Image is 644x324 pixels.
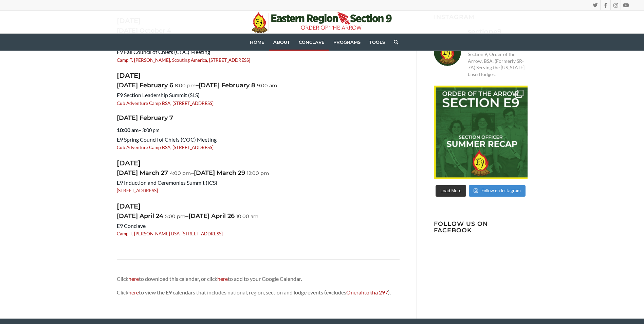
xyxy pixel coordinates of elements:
iframe: fb:page Facebook Social Plugin [434,236,604,280]
p: Click to download this calendar, or click to add to your Google Calendar. [117,274,400,283]
span: Programs [333,39,361,45]
span: [DATE] [117,114,138,122]
span: April [140,212,154,220]
span: E9 Spring Council of Chiefs (COC) Meeting [117,136,217,143]
a: Cub Adventure Camp BSA, [STREET_ADDRESS] [117,145,214,150]
span: About [273,39,290,45]
a: Instagram Follow on Instagram [469,185,526,197]
button: Load More [436,185,466,197]
span: [DATE] [199,82,220,89]
span: 24 [156,212,163,220]
a: here [217,275,228,282]
a: here [128,275,139,282]
span: April [211,212,226,220]
p: #OAE9 | The official account of Eastern Region Section 9, Order of the Arrow, BSA. (Formerly SR-7... [468,38,528,78]
span: E9 Induction and Ceremonies Summit (ICS) [117,179,217,186]
span: E9 Section Leadership Summit (SLS) [117,92,200,98]
img: As school starts back up for many, let's take a look back at what an action-packed summer we had.... [434,86,528,179]
span: February [140,114,168,122]
small: 12:00 pm [247,170,269,177]
span: [DATE] [117,212,138,220]
span: Tools [369,39,385,45]
a: Search [389,34,398,51]
span: February [140,82,168,89]
a: sectione9 #OAE9 | The official account of Eastern Region Section 9, Order of the Arrow, BSA. (For... [434,27,528,78]
a: Onerahtokha 297 [346,289,388,295]
a: About [269,34,294,51]
a: Camp T. [PERSON_NAME] BSA, [STREET_ADDRESS] [117,231,223,236]
h3: [DATE] [117,72,400,79]
a: here [128,289,139,295]
a: Home [245,34,269,51]
a: [STREET_ADDRESS] [117,188,158,193]
a: Tools [365,34,389,51]
span: Home [250,39,264,45]
h3: Follow us on Facebook [434,220,528,234]
span: E9 Conclave [117,222,146,229]
span: 8 [251,82,255,89]
svg: Clone [515,90,523,98]
span: March [217,169,236,177]
span: [DATE] [117,82,138,89]
p: Click to view the E9 calendars that includes national, region, section and lodge events (excludes ). [117,288,400,297]
span: March [140,169,159,177]
small: 9:00 am [257,83,277,89]
span: 7 [169,114,173,122]
span: 27 [161,169,168,177]
small: 8:00 pm [175,83,196,89]
h3: [DATE] [117,202,400,210]
span: Follow on Instagram [481,188,521,193]
span: [DATE] [117,169,138,177]
span: Conclave [299,39,325,45]
span: – [196,82,199,89]
span: 29 [238,169,245,177]
span: Load More [440,188,461,193]
h3: [DATE] [117,159,400,167]
span: [DATE] [194,169,215,177]
span: 26 [227,212,235,220]
span: – [191,169,194,177]
small: 4:00 pm [170,170,191,177]
svg: Instagram [474,188,478,193]
a: Clone [434,86,528,179]
span: February [221,82,250,89]
a: Programs [329,34,365,51]
span: – 3:00 pm [139,126,160,135]
a: Camp T. [PERSON_NAME], Scouting America, [STREET_ADDRESS] [117,57,250,63]
span: – [185,212,188,220]
small: 5:00 pm [165,213,185,220]
dt: 10:00 am [117,123,400,135]
small: 10:00 am [236,213,258,220]
span: 6 [169,82,173,89]
a: Cub Adventure Camp BSA, [STREET_ADDRESS] [117,101,214,106]
a: Conclave [294,34,329,51]
span: [DATE] [188,212,209,220]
